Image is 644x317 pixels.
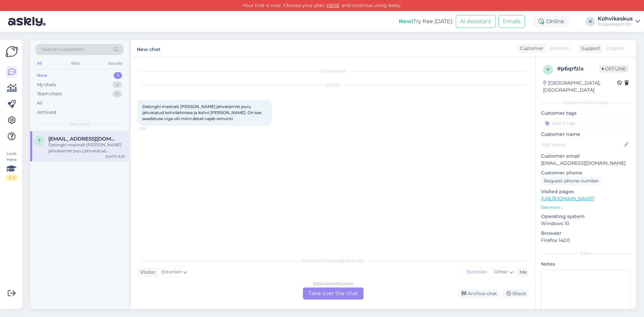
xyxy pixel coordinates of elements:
[106,154,125,159] div: [DATE] 9:29
[5,151,17,181] div: Look Here
[5,45,18,58] img: Askly Logo
[303,287,364,300] div: Take over the chat
[69,59,81,68] div: Web
[38,138,41,143] span: t
[37,72,47,79] div: New
[48,136,118,142] span: terask@hotmail.com
[107,59,123,68] div: Socials
[541,153,631,160] p: Customer email
[37,100,43,107] div: All
[549,45,570,52] span: Estonian
[598,16,640,27] a: KohvikeskusJoogiekspert OÜ
[541,204,631,210] p: See more ...
[37,82,56,88] div: My chats
[112,82,122,88] div: 4
[498,15,525,28] button: Emails
[458,289,500,298] div: Archive chat
[463,267,490,277] div: Estonian
[37,91,62,97] div: Team chats
[161,268,182,276] span: Estonian
[494,269,508,275] span: Other
[541,220,631,227] p: Windows 10
[586,17,595,26] div: K
[399,17,453,25] div: Try free [DATE]:
[598,21,633,27] div: Joogiekspert OÜ
[541,237,631,244] p: Firefox 142.0
[541,131,631,138] p: Customer name
[517,45,543,52] div: Customer
[541,169,631,176] p: Customer phone
[324,2,341,8] a: HERE
[313,281,353,287] div: Estonian to Estonian
[48,142,125,154] div: Delonghi masinalt [PERSON_NAME] jahvatamist puru jahvatatud kohvilehtrisse ja kohvi [PERSON_NAME]...
[138,269,156,276] div: Visitor
[579,45,600,52] div: Support
[543,80,617,94] div: [GEOGRAPHIC_DATA], [GEOGRAPHIC_DATA]
[69,121,90,127] span: New chats
[112,91,122,97] div: 0
[37,109,56,116] div: Archived
[541,261,631,268] p: Notes
[541,100,631,106] div: Customer information
[399,18,413,24] b: New!
[5,175,17,181] div: 2 / 3
[533,15,570,28] div: Online
[502,289,529,298] div: Block
[541,141,623,148] input: Add name
[36,59,43,68] div: All
[114,72,122,79] div: 1
[557,65,599,73] div: # p6qrfzix
[541,188,631,195] p: Visited pages
[541,176,602,186] div: Request phone number
[138,68,529,74] div: Chat started
[138,258,529,264] div: Choose the language and reply
[42,46,84,53] span: Search customers
[606,45,624,52] span: English
[541,251,631,257] div: Extra
[456,15,496,28] button: AI Assistant
[598,16,633,21] div: Kohvikeskus
[541,230,631,237] p: Browser
[517,269,527,276] div: Me
[140,126,165,131] span: 9:29
[137,44,160,53] label: New chat
[541,160,631,167] p: [EMAIL_ADDRESS][DOMAIN_NAME]
[138,82,529,88] div: [DATE]
[547,67,550,72] span: p
[541,213,631,220] p: Operating system
[541,118,631,128] input: Add a tag
[541,110,631,117] p: Customer tags
[599,65,629,72] span: Offline
[541,196,594,202] a: [URL][DOMAIN_NAME]
[142,104,262,121] span: Delonghi masinalt [PERSON_NAME] jahvatamist puru jahvatatud kohvilehtrisse ja kohvi [PERSON_NAME]...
